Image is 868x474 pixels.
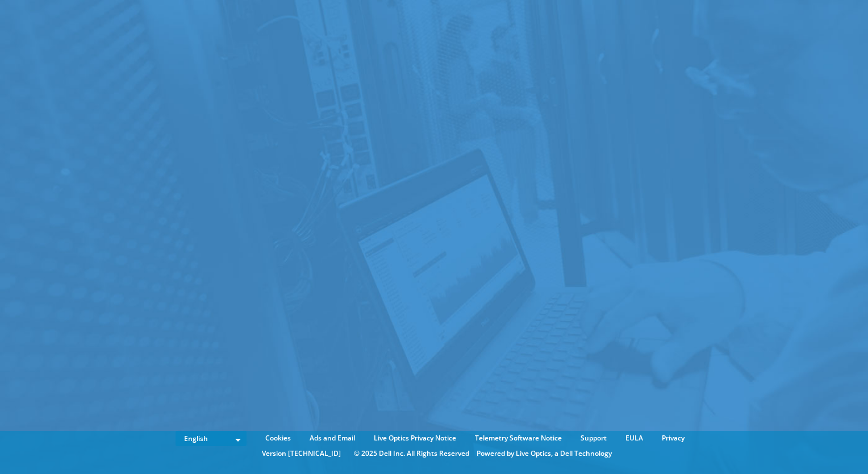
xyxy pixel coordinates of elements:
a: Support [572,432,615,444]
li: Version [TECHNICAL_ID] [256,447,347,460]
a: Telemetry Software Notice [466,432,570,444]
a: EULA [617,432,652,444]
a: Privacy [653,432,693,444]
a: Ads and Email [301,432,364,444]
a: Live Optics Privacy Notice [365,432,465,444]
li: Powered by Live Optics, a Dell Technology [477,447,612,460]
a: Cookies [257,432,299,444]
li: © 2025 Dell Inc. All Rights Reserved [348,447,475,460]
